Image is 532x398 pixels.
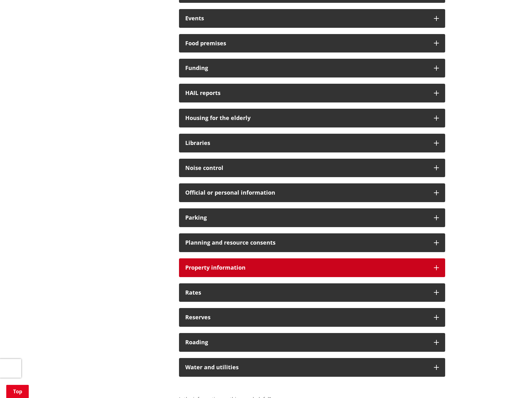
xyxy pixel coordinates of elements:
h3: Housing for the elderly [185,115,428,121]
h3: Events [185,15,428,22]
h3: Property information [185,265,428,271]
h3: Water and utilities [185,364,428,371]
h3: Planning and resource consents [185,240,428,246]
h3: HAIL reports [185,90,428,96]
h3: Rates [185,290,428,296]
a: Top [6,385,29,398]
h3: Official or personal information [185,190,428,196]
h3: Roading [185,339,428,346]
h3: Food premises [185,40,428,47]
iframe: Messenger Launcher [503,372,526,394]
h3: Libraries [185,140,428,146]
h3: Funding [185,65,428,71]
h3: Noise control [185,165,428,171]
h3: Parking [185,215,428,221]
h3: Reserves [185,314,428,321]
